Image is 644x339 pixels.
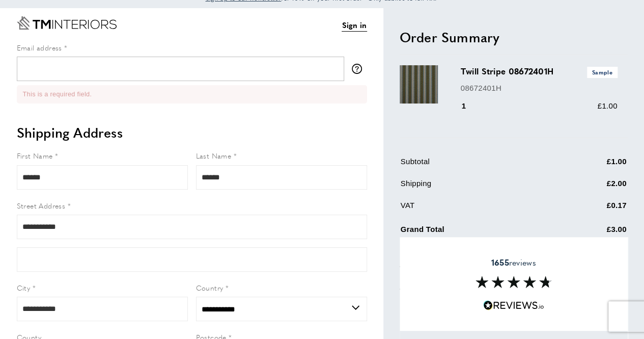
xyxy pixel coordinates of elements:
[401,199,555,219] td: VAT
[587,67,618,77] span: Sample
[556,221,627,243] td: £3.00
[23,89,361,99] li: This is a required field.
[17,123,367,142] h2: Shipping Address
[483,301,544,310] img: Reviews.io 5 stars
[491,257,536,268] span: reviews
[461,82,618,94] p: 08672401H
[17,150,53,161] span: First Name
[597,101,617,110] span: £1.00
[556,177,627,197] td: £2.00
[196,282,223,293] span: Country
[352,64,367,74] button: More information
[401,177,555,197] td: Shipping
[17,42,62,53] span: Email address
[401,155,555,175] td: Subtotal
[461,65,618,77] h3: Twill Stripe 08672401H
[461,100,481,112] div: 1
[17,282,31,293] span: City
[491,256,509,268] strong: 1655
[400,28,628,46] h2: Order Summary
[400,65,438,103] img: Twill Stripe 08672401H
[556,199,627,219] td: £0.17
[475,276,552,289] img: Reviews section
[17,16,117,30] a: Go to Home page
[196,150,232,161] span: Last Name
[556,155,627,175] td: £1.00
[17,200,66,211] span: Street Address
[342,19,367,32] a: Sign in
[401,221,555,243] td: Grand Total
